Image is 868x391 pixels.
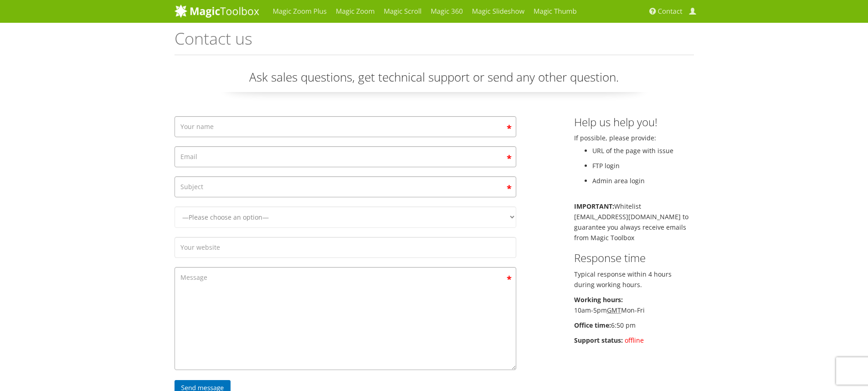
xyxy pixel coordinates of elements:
span: Contact [658,7,683,16]
p: 6:50 pm [574,320,694,330]
li: FTP login [592,160,694,171]
p: 10am-5pm Mon-Fri [574,294,694,315]
input: Your website [175,237,516,258]
h1: Contact us [175,30,694,55]
img: MagicToolbox.com - Image tools for your website [175,4,259,18]
b: Working hours: [574,295,623,304]
input: Email [175,146,516,167]
b: Office time: [574,321,611,329]
acronym: Greenwich Mean Time [607,306,621,314]
p: Ask sales questions, get technical support or send any other question. [175,69,694,92]
li: Admin area login [592,175,694,186]
input: Subject [175,176,516,197]
h3: Help us help you! [574,116,694,128]
h3: Response time [574,252,694,264]
b: Support status: [574,336,623,345]
p: Typical response within 4 hours during working hours. [574,269,694,290]
li: URL of the page with issue [592,145,694,156]
p: Whitelist [EMAIL_ADDRESS][DOMAIN_NAME] to guarantee you always receive emails from Magic Toolbox [574,201,694,243]
div: If possible, please provide: [567,116,701,350]
input: Your name [175,116,516,137]
b: IMPORTANT: [574,202,614,211]
span: offline [625,336,644,345]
